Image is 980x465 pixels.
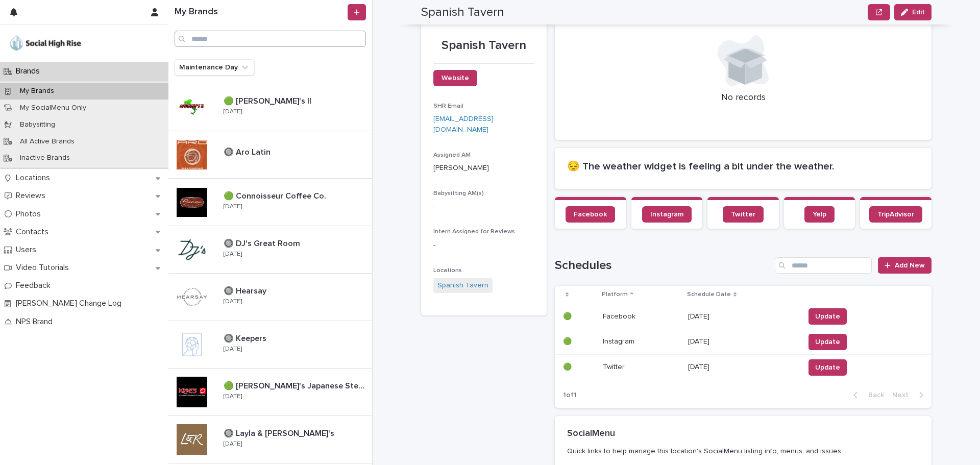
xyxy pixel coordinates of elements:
[12,154,78,162] p: Inactive Brands
[12,209,49,219] p: Photos
[224,393,242,400] p: [DATE]
[12,120,63,129] p: Babysitting
[563,361,574,372] p: 🟢
[845,390,888,400] button: Back
[813,211,826,218] span: Yelp
[815,311,840,322] span: Update
[442,75,469,82] span: Website
[12,281,59,290] p: Feedback
[555,258,771,273] h1: Schedules
[869,206,922,223] a: TripAdvisor
[895,262,925,269] span: Add New
[433,202,534,212] p: -
[894,4,932,20] button: Edit
[168,226,372,274] a: 🔘 DJ's Great Room🔘 DJ's Great Room [DATE]
[224,237,302,249] p: 🔘 DJ's Great Room
[603,361,627,372] p: Twitter
[12,66,48,76] p: Brands
[555,355,932,380] tr: 🟢🟢 TwitterTwitter [DATE]Update
[687,289,731,300] p: Schedule Date
[912,9,925,16] span: Edit
[433,240,534,251] p: -
[12,191,54,201] p: Reviews
[12,137,83,146] p: All Active Brands
[567,160,919,173] h2: 😔 The weather widget is feeling a bit under the weather.
[555,304,932,329] tr: 🟢🟢 FacebookFacebook [DATE]Update
[224,298,242,305] p: [DATE]
[574,211,607,218] span: Facebook
[12,173,58,183] p: Locations
[688,312,796,321] p: [DATE]
[433,190,484,197] span: Babysitting AM(s)
[878,257,932,274] a: Add New
[433,103,463,109] span: SHR Email
[224,108,242,115] p: [DATE]
[567,92,919,104] p: No records
[168,369,372,416] a: 🟢 [PERSON_NAME]'s Japanese Steak House and Sushi Bar🟢 [PERSON_NAME]'s Japanese Steak House and Su...
[567,447,915,456] p: Quick links to help manage this location's SocialMenu listing info, menus, and issues.
[168,274,372,321] a: 🔘 Hearsay🔘 Hearsay [DATE]
[433,70,477,86] a: Website
[8,33,83,54] img: o5DnuTxEQV6sW9jFYBBf
[862,391,884,399] span: Back
[688,363,796,372] p: [DATE]
[808,308,847,325] button: Update
[688,337,796,346] p: [DATE]
[421,5,504,20] h2: Spanish Tavern
[12,299,130,308] p: [PERSON_NAME] Change Log
[650,211,683,218] span: Instagram
[12,317,61,327] p: NPS Brand
[555,383,585,408] p: 1 of 1
[224,203,242,210] p: [DATE]
[602,289,628,300] p: Platform
[168,321,372,369] a: 🔘 Keepers🔘 Keepers [DATE]
[563,335,574,346] p: 🟢
[433,229,515,235] span: Intern Assigned for Reviews
[224,145,273,157] p: 🔘 Aro Latin
[808,359,847,376] button: Update
[224,94,313,106] p: 🟢 [PERSON_NAME]'s II
[12,245,44,255] p: Users
[433,152,471,158] span: Assigned AM
[12,87,62,95] p: My Brands
[224,427,336,438] p: 🔘 Layla & [PERSON_NAME]'s
[168,179,372,226] a: 🟢 Connoisseur Coffee Co.🟢 Connoisseur Coffee Co. [DATE]
[731,211,755,218] span: Twitter
[175,59,255,76] button: Maintenance Day
[224,189,328,201] p: 🟢 Connoisseur Coffee Co.
[433,163,534,174] p: [PERSON_NAME]
[168,416,372,463] a: 🔘 Layla & [PERSON_NAME]'s🔘 Layla & [PERSON_NAME]'s [DATE]
[224,251,242,258] p: [DATE]
[224,346,242,353] p: [DATE]
[877,211,914,218] span: TripAdvisor
[888,390,932,400] button: Next
[12,227,57,237] p: Contacts
[603,335,636,346] p: Instagram
[815,362,840,373] span: Update
[566,206,615,223] a: Facebook
[168,131,372,179] a: 🔘 Aro Latin🔘 Aro Latin
[224,284,268,296] p: 🔘 Hearsay
[804,206,835,223] a: Yelp
[892,391,915,399] span: Next
[224,440,242,448] p: [DATE]
[175,7,346,18] h1: My Brands
[12,104,94,112] p: My SocialMenu Only
[563,310,574,321] p: 🟢
[12,263,77,273] p: Video Tutorials
[642,206,692,223] a: Instagram
[775,257,872,274] input: Search
[555,329,932,355] tr: 🟢🟢 InstagramInstagram [DATE]Update
[433,38,534,53] p: Spanish Tavern
[437,280,488,291] a: Spanish Tavern
[175,31,366,47] input: Search
[808,334,847,350] button: Update
[168,84,372,131] a: 🟢 [PERSON_NAME]'s II🟢 [PERSON_NAME]'s II [DATE]
[433,267,462,274] span: Locations
[815,337,840,347] span: Update
[603,310,638,321] p: Facebook
[433,115,494,133] a: [EMAIL_ADDRESS][DOMAIN_NAME]
[567,428,615,439] h2: SocialMenu
[224,379,370,391] p: 🟢 Kobe's Japanese Steak House and Sushi Bar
